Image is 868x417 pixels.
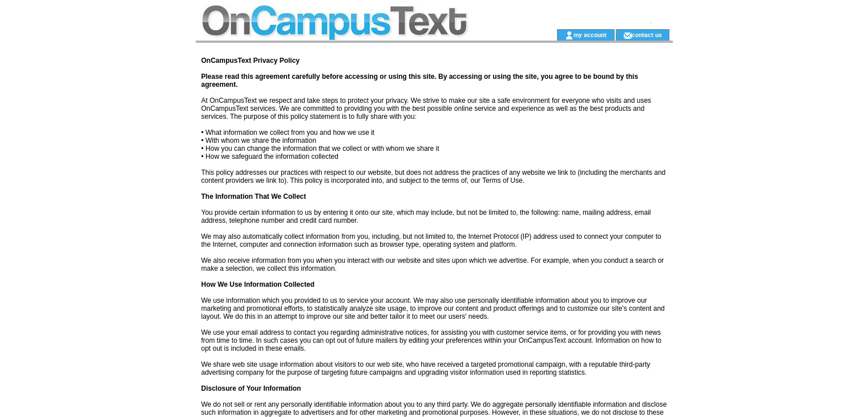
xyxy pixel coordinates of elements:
strong: Disclosure of Your Information [201,384,301,392]
a: my account [574,31,607,38]
strong: OnCampusText Privacy Policy [201,57,300,65]
a: contact us [632,31,662,38]
strong: Please read this agreement carefully before accessing or using this site. By accessing or using t... [201,73,639,89]
img: contact_us_icon.gif [623,31,632,40]
strong: How We Use Information Collected [201,280,314,288]
img: account_icon.gif [565,31,574,40]
strong: The Information That We Collect [201,193,306,201]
